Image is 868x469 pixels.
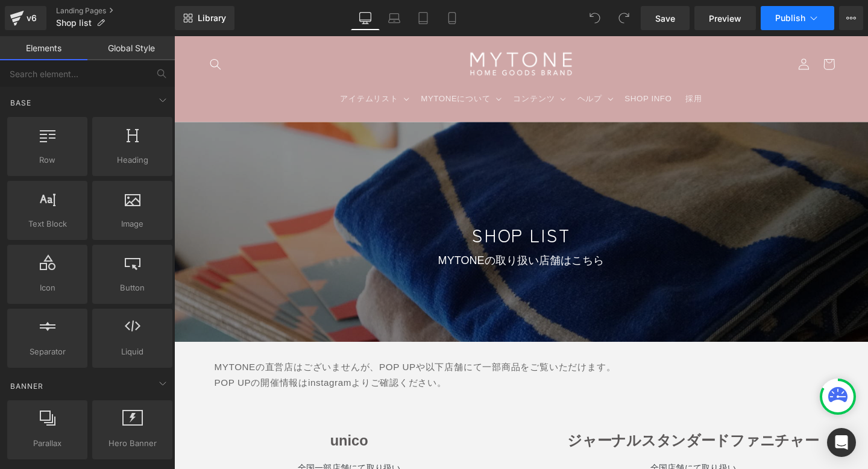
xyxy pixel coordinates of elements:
span: コンテンツ [356,60,400,71]
div: MYTONEの取り扱い店舗はこちら [217,220,512,243]
span: Library [198,13,226,24]
div: Open Intercom Messenger [827,428,856,457]
button: Redo [612,6,636,30]
a: Tablet [409,6,438,30]
a: v6 [5,6,46,30]
p: MYTONEの直営店はございませんが、POP UPや以下店舗にて一部商品をご覧いただけます。 POP UPの開催情報はinstagramよりご確認ください。 [42,339,687,391]
strong: unico [164,417,204,433]
summary: MYTONEについて [252,53,349,78]
span: SHOP INFO [474,60,523,71]
a: Preview [694,6,756,30]
span: Hero Banner [96,437,169,450]
a: Landing Pages [56,6,175,16]
summary: 検索 [30,16,57,43]
span: Publish [775,13,805,23]
span: 採用 [538,60,555,71]
span: Preview [709,12,741,25]
summary: アイテムリスト [167,53,252,78]
span: Liquid [96,345,169,358]
img: MYTONE [310,17,419,42]
button: More [839,6,863,30]
a: Desktop [351,6,380,30]
span: Row [11,154,84,166]
a: Laptop [380,6,409,30]
span: Base [9,97,33,109]
span: Button [96,282,169,294]
div: v6 [24,10,39,26]
span: Parallax [11,437,84,450]
span: Separator [11,345,84,358]
span: アイテムリスト [174,60,236,71]
span: Save [655,12,675,25]
span: Heading [96,154,169,166]
button: Undo [583,6,607,30]
h1: SHOP LIST [217,198,512,220]
font: 全国店舗にて取り扱い [500,449,591,459]
span: Image [96,218,169,230]
b: ジャーナルスタンダードファニチャー [414,417,678,433]
a: Mobile [438,6,467,30]
a: New Library [175,6,234,30]
a: 採用 [530,53,562,78]
span: Shop list [56,18,92,28]
a: SHOP INFO [467,53,530,78]
span: MYTONEについて [259,60,333,71]
a: Global Style [87,36,175,60]
button: Publish [761,6,834,30]
a: MYTONE [306,12,424,46]
span: ヘルプ [424,60,450,71]
span: Text Block [11,218,84,230]
summary: コンテンツ [349,53,417,78]
span: Icon [11,282,84,294]
span: Banner [9,380,45,392]
font: 全国一部店舗にて取り扱い [130,449,238,459]
summary: ヘルプ [417,53,467,78]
